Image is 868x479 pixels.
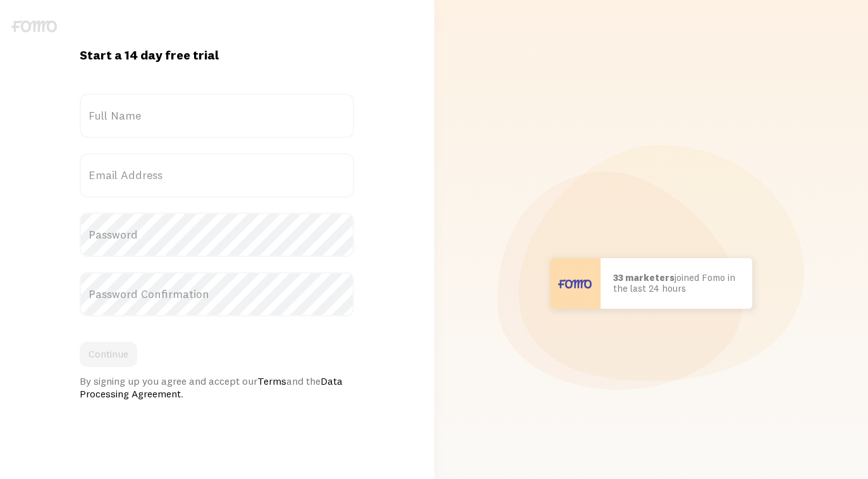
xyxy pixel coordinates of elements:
label: Password Confirmation [80,272,354,316]
a: Data Processing Agreement [80,375,343,400]
a: Terms [257,375,286,387]
b: 33 marketers [613,271,675,283]
label: Password [80,213,354,257]
p: joined Fomo in the last 24 hours [613,273,740,294]
h1: Start a 14 day free trial [80,47,354,63]
img: User avatar [550,258,601,309]
img: fomo-logo-gray-b99e0e8ada9f9040e2984d0d95b3b12da0074ffd48d1e5cb62ac37fc77b0b268.svg [11,20,57,32]
label: Email Address [80,153,354,197]
div: By signing up you agree and accept our and the . [80,375,354,400]
label: Full Name [80,94,354,138]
